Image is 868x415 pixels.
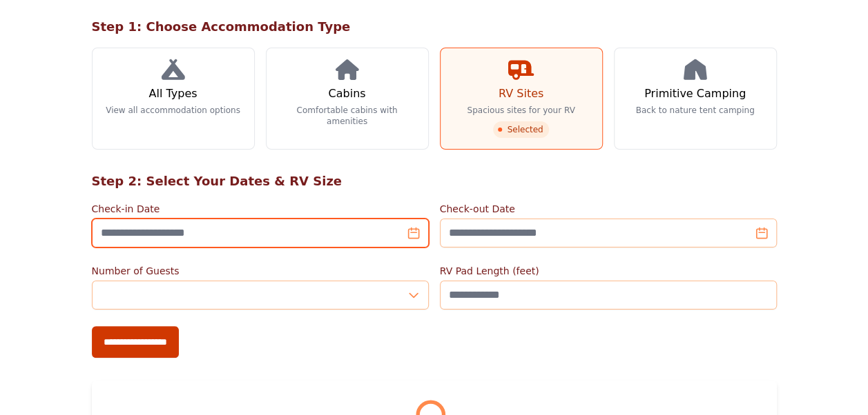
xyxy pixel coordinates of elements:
[440,264,777,278] label: RV Pad Length (feet)
[636,105,755,116] p: Back to nature tent camping
[328,85,365,102] h3: Cabins
[278,105,417,127] p: Comfortable cabins with amenities
[440,48,603,150] a: RV Sites Spacious sites for your RV Selected
[148,85,197,102] h3: All Types
[92,48,255,150] a: All Types View all accommodation options
[92,172,777,191] h2: Step 2: Select Your Dates & RV Size
[106,105,240,116] p: View all accommodation options
[92,17,777,37] h2: Step 1: Choose Accommodation Type
[266,48,429,150] a: Cabins Comfortable cabins with amenities
[614,48,777,150] a: Primitive Camping Back to nature tent camping
[92,202,429,216] label: Check-in Date
[92,264,429,278] label: Number of Guests
[644,85,746,102] h3: Primitive Camping
[467,105,575,116] p: Spacious sites for your RV
[440,202,777,216] label: Check-out Date
[499,85,543,102] h3: RV Sites
[493,121,548,138] span: Selected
